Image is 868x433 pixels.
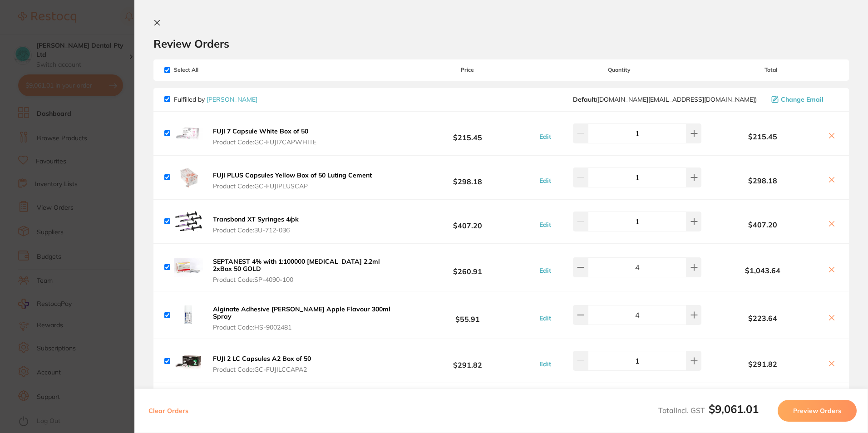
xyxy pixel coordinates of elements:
button: FUJI 2 LC Capsules A2 Box of 50 Product Code:GC-FUJILCCAPA2 [210,354,314,374]
b: Alginate Adhesive [PERSON_NAME] Apple Flavour 300ml Spray [213,305,390,320]
span: Quantity [535,67,703,73]
span: customer.care@henryschein.com.au [573,96,757,103]
b: $298.18 [400,169,535,186]
span: Product Code: GC-FUJI7CAPWHITE [213,138,316,146]
button: Transbond XT Syringes 4/pk Product Code:3U-712-036 [210,215,301,234]
button: Edit [537,133,554,141]
b: $55.91 [400,307,535,324]
b: $291.82 [400,353,535,369]
b: $291.82 [703,360,822,368]
p: Fulfilled by [174,96,257,103]
b: Default [573,95,596,103]
span: Select All [164,67,255,73]
b: SEPTANEST 4% with 1:100000 [MEDICAL_DATA] 2.2ml 2xBox 50 GOLD [213,257,380,273]
span: Product Code: SP-4090-100 [213,276,397,283]
button: Edit [537,266,554,275]
button: FUJI 7 Capsule White Box of 50 Product Code:GC-FUJI7CAPWHITE [210,127,319,146]
button: Edit [537,221,554,229]
b: FUJI 7 Capsule White Box of 50 [213,127,308,135]
img: c3h5YW9ubw [174,346,203,375]
button: SEPTANEST 4% with 1:100000 [MEDICAL_DATA] 2.2ml 2xBox 50 GOLD Product Code:SP-4090-100 [210,257,400,284]
b: $407.20 [400,213,535,230]
img: MGR1OWdsZw [174,300,203,330]
button: Edit [537,177,554,185]
button: Alginate Adhesive [PERSON_NAME] Apple Flavour 300ml Spray Product Code:HS-9002481 [210,305,400,331]
b: $1,043.64 [703,266,822,275]
a: [PERSON_NAME] [207,95,257,103]
span: Product Code: HS-9002481 [213,324,397,331]
b: $215.45 [400,125,535,142]
button: Preview Orders [778,400,857,422]
img: YWxsaXg1eQ [174,207,203,236]
button: Edit [537,314,554,322]
button: Change Email [769,95,838,103]
span: Total Incl. GST [658,406,759,415]
span: Total [703,67,838,73]
img: Ym11MXVtYg [174,119,203,148]
span: Product Code: GC-FUJILCCAPA2 [213,366,311,373]
span: Price [400,67,535,73]
b: $215.45 [703,133,822,141]
button: Edit [537,360,554,368]
b: FUJI 2 LC Capsules A2 Box of 50 [213,354,311,363]
span: Product Code: GC-FUJIPLUSCAP [213,182,372,190]
b: $298.18 [703,177,822,185]
b: $260.91 [400,259,535,276]
button: Clear Orders [146,400,191,422]
span: Product Code: 3U-712-036 [213,226,299,234]
b: $9,061.01 [709,402,759,416]
img: MzNkOXh4MQ [174,163,203,192]
b: $223.64 [703,314,822,322]
img: bDQ3Z3g5cw [174,253,203,282]
h2: Review Orders [153,37,849,50]
span: Change Email [781,96,824,103]
b: Transbond XT Syringes 4/pk [213,215,299,223]
button: FUJI PLUS Capsules Yellow Box of 50 Luting Cement Product Code:GC-FUJIPLUSCAP [210,171,375,190]
b: $407.20 [703,221,822,229]
b: FUJI PLUS Capsules Yellow Box of 50 Luting Cement [213,171,372,179]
